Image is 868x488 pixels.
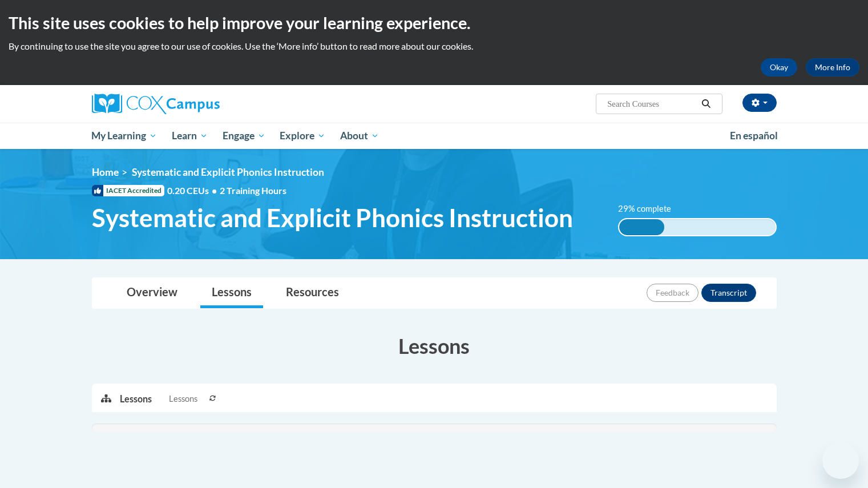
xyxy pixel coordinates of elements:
[172,129,208,143] span: Learn
[92,166,119,178] a: Home
[619,219,664,235] div: 29% complete
[92,332,777,360] h3: Lessons
[647,284,699,302] button: Feedback
[92,203,573,233] span: Systematic and Explicit Phonics Instruction
[618,203,684,215] label: 29% complete
[200,278,263,308] a: Lessons
[169,393,197,405] span: Lessons
[280,129,325,143] span: Explore
[822,442,859,479] iframe: Button to launch messaging window
[701,284,756,302] button: Transcript
[215,123,273,149] a: Engage
[697,97,714,111] button: Search
[806,58,859,76] a: More Info
[722,124,785,148] a: En español
[761,58,797,76] button: Okay
[606,97,697,111] input: Search Courses
[92,94,309,114] a: Cox Campus
[274,278,350,308] a: Resources
[92,185,164,196] span: IACET Accredited
[115,278,189,308] a: Overview
[75,123,794,149] div: Main menu
[164,123,215,149] a: Learn
[84,123,165,149] a: My Learning
[340,129,379,143] span: About
[212,185,217,196] span: •
[730,130,778,142] span: En español
[120,393,152,405] p: Lessons
[742,94,777,112] button: Account Settings
[132,166,324,178] span: Systematic and Explicit Phonics Instruction
[91,129,157,143] span: My Learning
[272,123,333,149] a: Explore
[167,184,220,197] span: 0.20 CEUs
[9,11,859,34] h2: This site uses cookies to help improve your learning experience.
[92,94,220,114] img: Cox Campus
[333,123,386,149] a: About
[220,185,286,196] span: 2 Training Hours
[223,129,265,143] span: Engage
[9,40,859,53] p: By continuing to use the site you agree to our use of cookies. Use the ‘More info’ button to read...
